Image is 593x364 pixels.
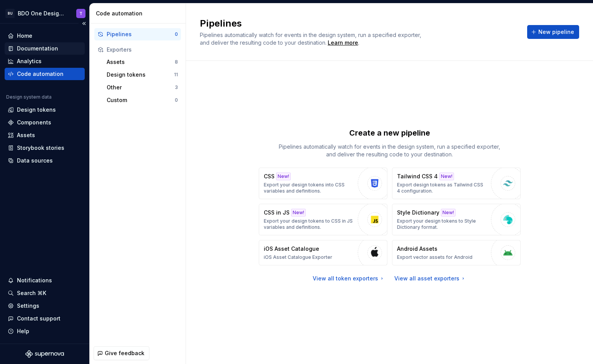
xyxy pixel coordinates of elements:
[175,84,178,91] div: 3
[276,173,291,180] div: New!
[264,173,275,180] p: CSS
[17,32,32,40] div: Home
[17,45,58,52] div: Documentation
[5,287,85,299] button: Search ⌘K
[392,240,521,265] button: Android AssetsExport vector assets for Android
[394,275,466,282] a: View all asset exporters
[349,127,430,138] p: Create a new pipeline
[94,346,149,360] button: Give feedback
[259,204,387,235] button: CSS in JSNew!Export your design tokens to CSS in JS variables and definitions.
[328,39,358,47] a: Learn more
[274,143,505,158] p: Pipelines automatically watch for events in the design system, run a specified exporter, and deli...
[291,209,306,216] div: New!
[5,104,85,116] a: Design tokens
[107,96,175,104] div: Custom
[5,154,85,167] a: Data sources
[264,245,319,253] p: iOS Asset Catalogue
[527,25,579,39] button: New pipeline
[264,218,354,230] p: Export your design tokens to CSS in JS variables and definitions.
[17,302,39,310] div: Settings
[264,254,332,260] p: iOS Asset Catalogue Exporter
[5,300,85,312] a: Settings
[17,106,56,114] div: Design tokens
[17,57,42,65] div: Analytics
[94,28,181,40] button: Pipelines0
[327,40,359,46] span: .
[313,275,385,282] a: View all token exporters
[5,116,85,129] a: Components
[17,277,52,284] div: Notifications
[5,30,85,42] a: Home
[264,209,290,216] p: CSS in JS
[17,144,64,152] div: Storybook stories
[392,168,521,199] button: Tailwind CSS 4New!Export design tokens as Tailwind CSS 4 configuration.
[107,84,175,91] div: Other
[17,70,64,78] div: Code automation
[25,350,64,358] svg: Supernova Logo
[175,59,178,65] div: 8
[6,94,52,100] div: Design system data
[397,245,437,253] p: Android Assets
[17,119,51,126] div: Components
[17,131,35,139] div: Assets
[18,10,67,17] div: BDO One Design System
[200,17,518,30] h2: Pipelines
[259,168,387,199] button: CSSNew!Export your design tokens into CSS variables and definitions.
[17,327,29,335] div: Help
[104,69,181,81] button: Design tokens11
[5,68,85,80] a: Code automation
[392,204,521,235] button: Style DictionaryNew!Export your design tokens to Style Dictionary format.
[17,289,46,297] div: Search ⌘K
[107,46,178,54] div: Exporters
[397,218,487,230] p: Export your design tokens to Style Dictionary format.
[104,81,181,94] button: Other3
[5,9,15,18] div: BU
[397,182,487,194] p: Export design tokens as Tailwind CSS 4 configuration.
[104,56,181,68] button: Assets8
[5,55,85,67] a: Analytics
[259,240,387,265] button: iOS Asset CatalogueiOS Asset Catalogue Exporter
[5,274,85,287] button: Notifications
[107,30,175,38] div: Pipelines
[264,182,354,194] p: Export your design tokens into CSS variables and definitions.
[175,31,178,37] div: 0
[397,173,438,180] p: Tailwind CSS 4
[105,349,144,357] span: Give feedback
[200,32,423,46] span: Pipelines automatically watch for events in the design system, run a specified exporter, and deli...
[17,315,60,322] div: Contact support
[5,312,85,325] button: Contact support
[107,71,174,79] div: Design tokens
[174,72,178,78] div: 11
[2,5,88,22] button: BUBDO One Design SystemT
[397,254,472,260] p: Export vector assets for Android
[175,97,178,103] div: 0
[5,325,85,337] button: Help
[5,142,85,154] a: Storybook stories
[17,157,53,164] div: Data sources
[538,28,574,36] span: New pipeline
[96,10,183,17] div: Code automation
[439,173,454,180] div: New!
[79,10,82,17] div: T
[397,209,439,216] p: Style Dictionary
[107,58,175,66] div: Assets
[104,94,181,106] button: Custom0
[5,129,85,141] a: Assets
[441,209,456,216] div: New!
[79,18,89,29] button: Collapse sidebar
[5,42,85,55] a: Documentation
